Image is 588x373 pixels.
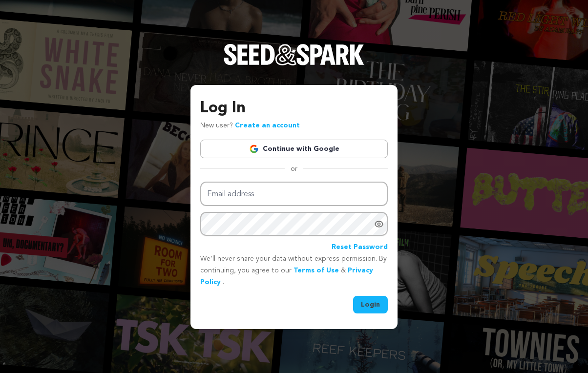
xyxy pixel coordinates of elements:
[224,44,364,65] img: Seed&Spark Logo
[200,97,388,120] h3: Log In
[235,122,300,129] a: Create an account
[200,140,388,158] a: Continue with Google
[224,44,364,85] a: Seed&Spark Homepage
[353,296,388,313] button: Login
[249,144,259,154] img: Google logo
[200,182,388,207] input: Email address
[294,267,339,274] a: Terms of Use
[200,267,373,286] a: Privacy Policy
[332,242,388,253] a: Reset Password
[200,253,388,288] p: We’ll never share your data without express permission. By continuing, you agree to our & .
[200,120,300,132] p: New user?
[374,219,384,229] a: Show password as plain text. Warning: this will display your password on the screen.
[285,164,303,174] span: or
